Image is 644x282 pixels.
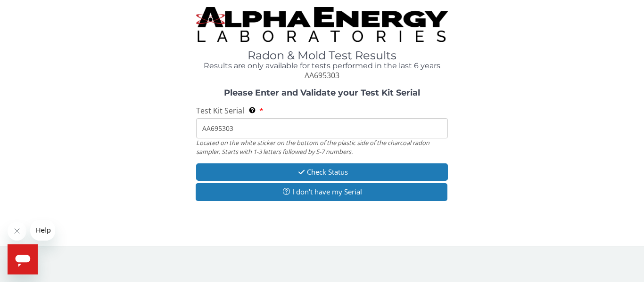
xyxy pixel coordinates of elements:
img: TightCrop.jpg [196,7,448,42]
strong: Please Enter and Validate your Test Kit Serial [224,88,420,98]
div: Located on the white sticker on the bottom of the plastic side of the charcoal radon sampler. Sta... [196,138,448,156]
button: I don't have my Serial [196,183,447,201]
span: Test Kit Serial [196,105,244,116]
iframe: Button to launch messaging window [8,244,38,274]
h1: Radon & Mold Test Results [196,49,448,62]
h4: Results are only available for tests performed in the last 6 years [196,62,448,70]
iframe: Close message [8,222,26,241]
button: Check Status [196,163,448,181]
span: AA695303 [305,70,339,81]
iframe: Message from company [30,220,55,241]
